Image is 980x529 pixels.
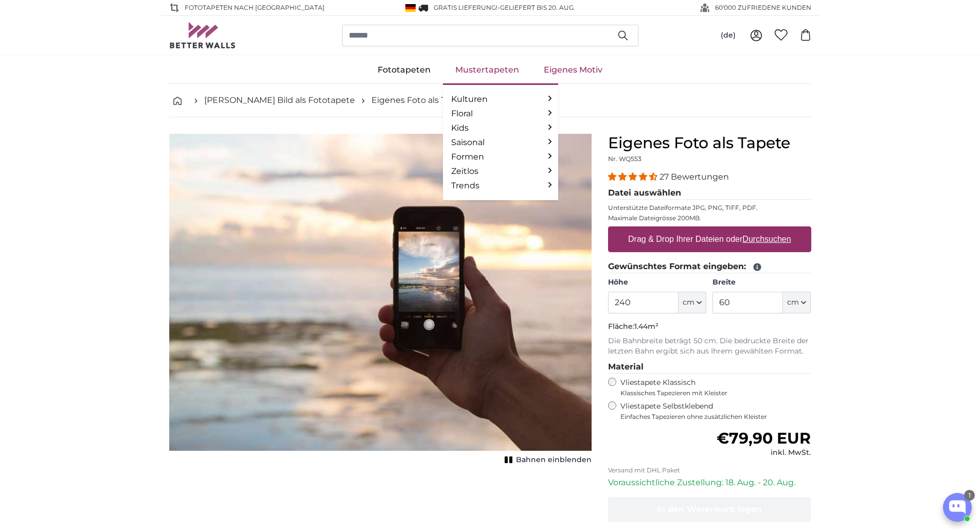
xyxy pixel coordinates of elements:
[620,413,811,421] span: Einfaches Tapezieren ohne zusätzlichen Kleister
[451,108,550,120] a: Floral
[679,292,706,313] button: cm
[608,134,811,152] h1: Eigenes Foto als Tapete
[169,84,811,117] nav: breadcrumbs
[451,180,550,192] a: Trends
[608,172,660,182] span: 4.41 stars
[365,57,443,83] a: Fototapeten
[204,94,355,107] a: [PERSON_NAME] Bild als Fototapete
[660,172,729,182] span: 27 Bewertungen
[371,94,470,107] a: Eigenes Foto als Tapete
[717,448,811,458] div: inkl. MwSt.
[169,22,236,48] img: Betterwalls
[500,4,575,11] span: Geliefert bis 20. Aug.
[783,292,811,313] button: cm
[451,165,550,178] a: Zeitlos
[451,93,550,105] a: Kulturen
[608,336,811,357] p: Die Bahnbreite beträgt 50 cm. Die bedruckte Breite der letzten Bahn ergibt sich aus Ihrem gewählt...
[742,235,791,243] u: Durchsuchen
[502,453,592,467] button: Bahnen einblenden
[443,57,531,83] a: Mustertapeten
[451,136,550,149] a: Saisonal
[608,155,642,163] span: Nr. WQ553
[712,277,811,288] label: Breite
[516,455,592,465] span: Bahnen einblenden
[943,493,972,522] button: Open chatbox
[620,378,803,397] label: Vliestapete Klassisch
[717,429,811,448] span: €79,90 EUR
[608,477,811,489] p: Voraussichtliche Zustellung: 18. Aug. - 20. Aug.
[964,490,975,501] div: 1
[715,3,811,12] span: 60'000 ZUFRIEDENE KUNDEN
[620,401,811,421] label: Vliestapete Selbstklebend
[608,214,811,222] p: Maximale Dateigrösse 200MB.
[169,134,592,451] img: personalised-photo
[169,134,592,467] div: 1 of 1
[683,297,694,308] span: cm
[608,497,811,522] button: In den Warenkorb legen
[624,229,795,250] label: Drag & Drop Ihrer Dateien oder
[608,204,811,212] p: Unterstützte Dateiformate JPG, PNG, TIFF, PDF.
[608,361,811,374] legend: Material
[531,57,615,83] a: Eigenes Motiv
[185,3,325,12] span: Fototapeten nach [GEOGRAPHIC_DATA]
[787,297,799,308] span: cm
[434,4,497,11] span: GRATIS Lieferung!
[451,122,550,134] a: Kids
[608,187,811,200] legend: Datei auswählen
[634,322,658,331] span: 1.44m²
[497,4,575,11] span: -
[405,4,416,12] img: Deutschland
[608,260,811,273] legend: Gewünschtes Format eingeben:
[608,277,706,288] label: Höhe
[608,466,811,474] p: Versand mit DHL Paket
[620,389,803,397] span: Klassisches Tapezieren mit Kleister
[712,26,744,45] button: (de)
[657,504,762,514] span: In den Warenkorb legen
[451,151,550,163] a: Formen
[608,322,811,332] p: Fläche:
